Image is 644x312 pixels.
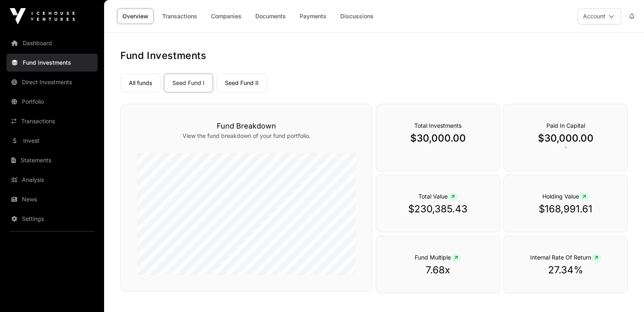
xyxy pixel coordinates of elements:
a: Transactions [7,112,98,130]
a: Overview [117,9,154,24]
p: $230,385.43 [392,203,483,216]
p: $168,991.61 [520,203,611,216]
a: Invest [7,132,98,150]
p: View the fund breakdown of your fund portfolio. [137,132,356,140]
span: Paid In Capital [546,122,585,129]
div: ` [503,104,628,171]
p: 27.34% [520,264,611,277]
iframe: Chat Widget [603,273,644,312]
h1: Fund Investments [120,49,628,62]
a: Direct Investments [7,73,98,91]
span: Holding Value [542,193,589,200]
a: Seed Fund II [216,74,267,92]
a: News [7,190,98,208]
a: Companies [206,9,247,24]
a: Fund Investments [7,54,98,72]
a: Seed Fund I [164,74,213,92]
a: Transactions [157,9,202,24]
p: $30,000.00 [392,132,483,145]
img: Icehouse Ventures Logo [10,8,75,24]
p: 7.68x [392,264,483,277]
a: Analysis [7,171,98,189]
a: Settings [7,210,98,228]
a: Discussions [335,9,379,24]
a: Payments [294,9,332,24]
a: Statements [7,151,98,169]
span: Internal Rate Of Return [530,254,601,261]
span: Fund Multiple [415,254,461,261]
a: Dashboard [7,34,98,52]
p: $30,000.00 [520,132,611,145]
a: Documents [250,9,291,24]
h3: Fund Breakdown [137,120,356,132]
button: Account [578,8,621,24]
a: All funds [120,74,161,92]
span: Total Investments [414,122,461,129]
a: Portfolio [7,93,98,111]
span: Total Value [418,193,458,200]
